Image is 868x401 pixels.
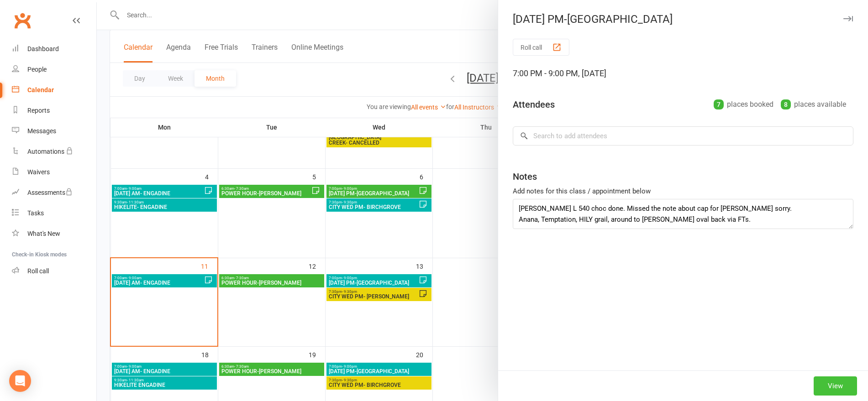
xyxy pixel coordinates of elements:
[12,261,96,281] a: Roll call
[12,121,96,141] a: Messages
[498,13,868,26] div: [DATE] PM-[GEOGRAPHIC_DATA]
[27,168,50,176] div: Waivers
[12,59,96,80] a: People
[12,100,96,121] a: Reports
[11,9,34,32] a: Clubworx
[27,230,60,237] div: What's New
[27,189,73,196] div: Assessments
[27,267,49,275] div: Roll call
[27,86,54,94] div: Calendar
[781,99,791,109] div: 8
[27,127,56,135] div: Messages
[27,209,44,217] div: Tasks
[714,99,724,109] div: 7
[12,162,96,182] a: Waivers
[12,203,96,224] a: Tasks
[27,148,64,155] div: Automations
[12,182,96,203] a: Assessments
[27,107,50,114] div: Reports
[12,141,96,162] a: Automations
[513,126,853,146] input: Search to add attendees
[513,67,853,80] div: 7:00 PM - 9:00 PM, [DATE]
[9,370,31,392] div: Open Intercom Messenger
[27,66,47,73] div: People
[714,98,773,111] div: places booked
[12,39,96,59] a: Dashboard
[513,98,555,111] div: Attendees
[12,80,96,100] a: Calendar
[513,39,569,56] button: Roll call
[513,186,853,197] div: Add notes for this class / appointment below
[781,98,846,111] div: places available
[27,45,59,52] div: Dashboard
[12,224,96,244] a: What's New
[814,376,857,396] button: View
[513,170,537,183] div: Notes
